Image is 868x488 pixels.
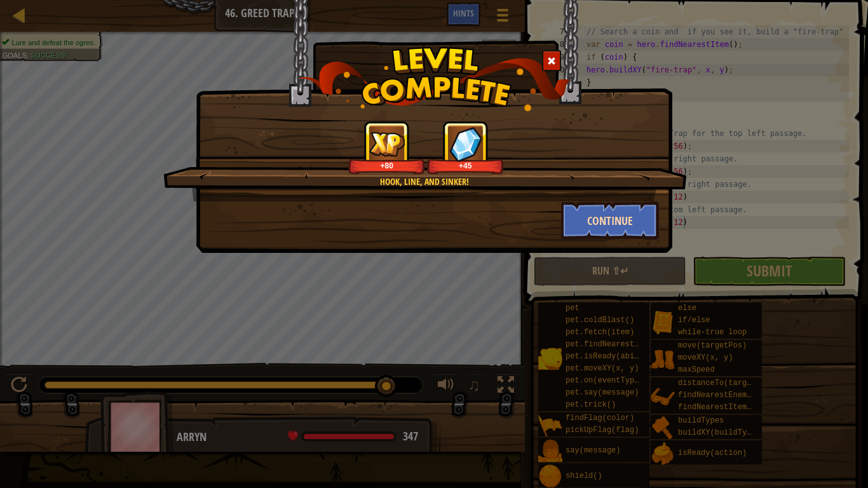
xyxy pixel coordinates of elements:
[224,175,625,188] div: Hook, line, and sinker!
[561,201,660,240] button: Continue
[369,132,405,156] img: reward_icon_xp.png
[449,126,482,161] img: reward_icon_gems.png
[430,161,501,170] div: +45
[298,47,571,111] img: level_complete.png
[351,161,423,170] div: +80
